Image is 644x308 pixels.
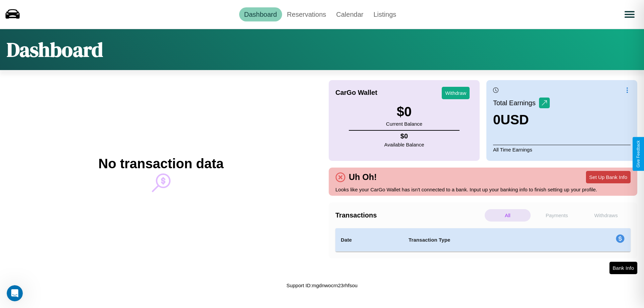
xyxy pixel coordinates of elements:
[7,36,103,63] h1: Dashboard
[409,236,561,244] h4: Transaction Type
[239,7,282,21] a: Dashboard
[609,262,637,274] button: Bank Info
[384,140,424,149] p: Available Balance
[282,7,331,21] a: Reservations
[335,211,483,219] h4: Transactions
[620,5,639,24] button: Open menu
[493,97,539,109] p: Total Earnings
[368,7,401,21] a: Listings
[485,209,531,222] p: All
[335,185,631,194] p: Looks like your CarGo Wallet has isn't connected to a bank. Input up your banking info to finish ...
[493,112,550,127] h3: 0 USD
[534,209,580,222] p: Payments
[341,236,398,244] h4: Date
[335,89,377,97] h4: CarGo Wallet
[386,104,422,119] h3: $ 0
[98,156,223,171] h2: No transaction data
[583,209,629,222] p: Withdraws
[442,87,470,99] button: Withdraw
[331,7,368,21] a: Calendar
[384,132,424,140] h4: $ 0
[335,228,631,252] table: simple table
[345,172,380,182] h4: Uh Oh!
[286,281,358,290] p: Support ID: mgdnwocrn23rhfsou
[386,119,422,128] p: Current Balance
[493,145,631,154] p: All Time Earnings
[586,171,631,183] button: Set Up Bank Info
[7,285,23,301] iframe: Intercom live chat
[636,140,641,168] div: Give Feedback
